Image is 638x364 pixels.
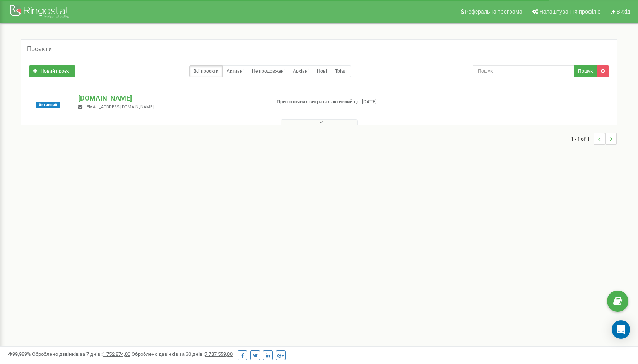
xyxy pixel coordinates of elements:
span: [EMAIL_ADDRESS][DOMAIN_NAME] [86,104,154,109]
p: [DOMAIN_NAME] [78,93,264,103]
a: Всі проєкти [189,65,223,77]
div: Open Intercom Messenger [612,320,630,339]
input: Пошук [473,65,574,77]
h5: Проєкти [27,46,52,53]
span: 99,989% [8,351,31,357]
span: Налаштування профілю [539,9,600,15]
p: При поточних витратах активний до: [DATE] [277,98,413,106]
span: Активний [36,102,60,108]
span: Оброблено дзвінків за 7 днів : [32,351,130,357]
u: 1 752 874,00 [103,351,130,357]
a: Не продовжені [248,65,289,77]
span: Реферальна програма [465,9,522,15]
nav: ... [571,125,617,152]
a: Новий проєкт [29,65,75,77]
button: Пошук [574,65,597,77]
a: Архівні [289,65,313,77]
a: Тріал [331,65,351,77]
span: Вихід [617,9,630,15]
u: 7 787 559,00 [205,351,233,357]
span: 1 - 1 of 1 [571,133,594,145]
a: Активні [222,65,248,77]
span: Оброблено дзвінків за 30 днів : [132,351,233,357]
a: Нові [313,65,331,77]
